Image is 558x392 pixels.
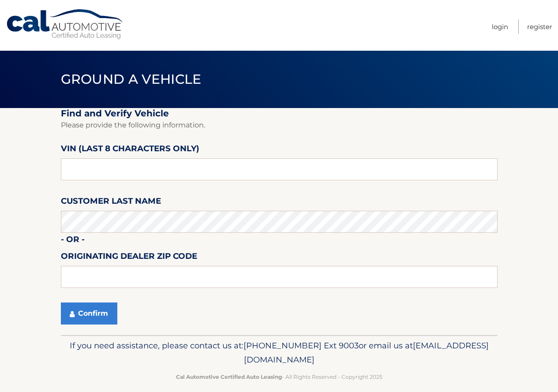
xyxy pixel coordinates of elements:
[492,19,508,34] a: Login
[61,71,202,87] span: Ground a Vehicle
[61,119,498,131] p: Please provide the following information.
[61,250,197,266] label: Originating Dealer Zip Code
[6,9,125,40] a: Cal Automotive
[67,372,492,381] p: - All Rights Reserved - Copyright 2025
[176,373,282,380] strong: Cal Automotive Certified Auto Leasing
[527,19,552,34] a: Register
[67,339,492,367] p: If you need assistance, please contact us at: or email us at
[61,194,161,211] label: Customer Last Name
[61,142,199,158] label: VIN (last 8 characters only)
[61,108,498,119] h2: Find and Verify Vehicle
[61,233,85,249] label: - or -
[243,340,359,351] span: [PHONE_NUMBER] Ext 9003
[61,302,117,325] button: Confirm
